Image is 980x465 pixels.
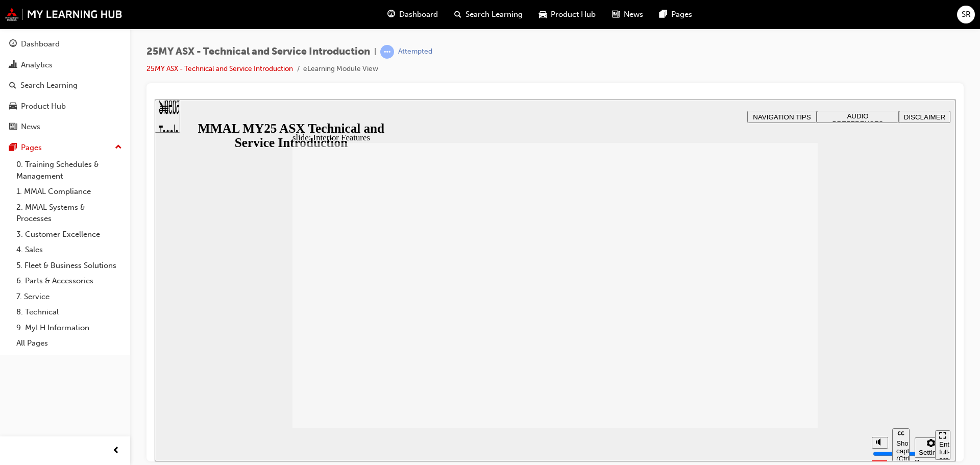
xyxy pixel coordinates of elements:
[9,123,17,132] span: news-icon
[780,331,796,360] button: Enter full-screen (Ctrl+Alt+F)
[712,329,775,362] div: misc controls
[738,329,755,362] button: Show captions (Ctrl+Alt+C)
[21,59,53,71] div: Analytics
[12,320,126,336] a: 9. MyLH Information
[9,143,17,153] span: pages-icon
[12,273,126,289] a: 6. Parts & Accessories
[5,8,122,21] img: mmal
[12,289,126,305] a: 7. Service
[662,11,744,23] button: AUDIO PREFERENCES
[387,8,395,21] span: guage-icon
[9,81,16,90] span: search-icon
[551,9,596,20] span: Product Hub
[962,9,971,20] span: SR
[12,258,126,274] a: 5. Fleet & Business Solutions
[718,350,784,358] input: volume
[303,63,378,75] li: eLearning Module View
[12,157,126,184] a: 0. Training Schedules & Management
[465,9,523,20] span: Search Learning
[21,142,42,154] div: Pages
[598,14,656,21] span: NAVIGATION TIPS
[21,121,40,133] div: News
[742,340,751,363] div: Show captions (Ctrl+Alt+C)
[9,102,17,111] span: car-icon
[659,8,667,21] span: pages-icon
[749,14,791,21] span: DISCLAIMER
[539,8,547,21] span: car-icon
[4,35,126,54] a: Dashboard
[146,64,293,73] a: 25MY ASX - Technical and Service Introduction
[785,341,792,372] div: Enter full-screen (Ctrl+Alt+F)
[374,46,376,58] span: |
[4,76,126,95] a: Search Learning
[760,338,793,358] button: Settings
[20,80,78,91] div: Search Learning
[21,38,60,50] div: Dashboard
[4,56,126,75] a: Analytics
[593,11,662,23] button: NAVIGATION TIPS
[4,117,126,136] a: News
[717,337,733,349] button: Mute (Ctrl+Alt+M)
[12,184,126,200] a: 1. MMAL Compliance
[9,61,17,70] span: chart-icon
[399,9,438,20] span: Dashboard
[624,9,643,20] span: News
[398,47,432,57] div: Attempted
[379,4,446,25] a: guage-iconDashboard
[446,4,531,25] a: search-iconSearch Learning
[12,304,126,320] a: 8. Technical
[12,335,126,351] a: All Pages
[744,11,796,23] button: DISCLAIMER
[12,242,126,258] a: 4. Sales
[454,8,461,21] span: search-icon
[4,138,126,157] button: Pages
[112,445,120,457] span: prev-icon
[9,40,17,49] span: guage-icon
[604,4,651,25] a: news-iconNews
[21,101,66,112] div: Product Hub
[760,358,780,388] label: Zoom to fit
[678,13,729,28] span: AUDIO PREFERENCES
[4,97,126,116] a: Product Hub
[651,4,700,25] a: pages-iconPages
[671,9,692,20] span: Pages
[115,141,122,154] span: up-icon
[780,329,796,362] nav: slide navigation
[380,45,394,59] span: learningRecordVerb_ATTEMPT-icon
[612,8,620,21] span: news-icon
[12,227,126,242] a: 3. Customer Excellence
[12,200,126,227] a: 2. MMAL Systems & Processes
[146,46,370,58] span: 25MY ASX - Technical and Service Introduction
[4,33,126,138] button: DashboardAnalyticsSearch LearningProduct HubNews
[957,6,975,23] button: SR
[531,4,604,25] a: car-iconProduct Hub
[764,349,789,357] div: Settings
